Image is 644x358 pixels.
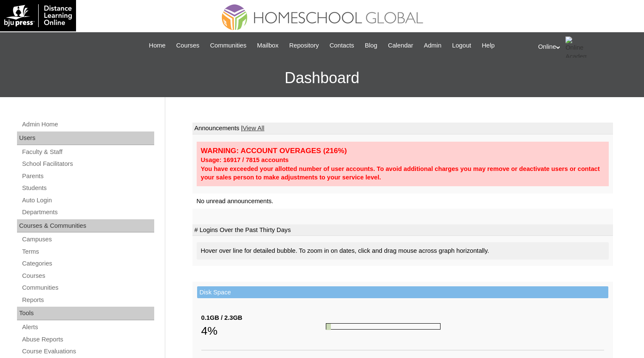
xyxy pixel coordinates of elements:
[21,159,154,169] a: School Facilitators
[384,41,417,50] a: Calendar
[197,242,609,260] div: Hover over line for detailed bubble. To zoom in on dates, click and drag mouse across graph horiz...
[21,234,154,245] a: Campuses
[201,146,604,156] div: WARNING: ACCOUNT OVERAGES (216%)
[482,41,494,50] span: Help
[243,125,264,131] a: View All
[145,41,170,50] a: Home
[192,123,613,134] td: Announcements |
[197,286,608,299] td: Disk Space
[21,183,154,193] a: Students
[21,195,154,206] a: Auto Login
[201,165,604,182] div: You have exceeded your allotted number of user accounts. To avoid additional charges you may remo...
[21,295,154,305] a: Reports
[253,41,283,50] a: Mailbox
[21,346,154,357] a: Course Evaluations
[192,224,613,236] td: # Logins Over the Past Thirty Days
[21,246,154,257] a: Terms
[257,41,279,50] span: Mailbox
[17,307,154,320] div: Tools
[17,131,154,145] div: Users
[21,147,154,157] a: Faculty & Staff
[210,41,246,50] span: Communities
[4,59,640,97] h3: Dashboard
[21,258,154,269] a: Categories
[21,271,154,281] a: Courses
[325,41,359,50] a: Contacts
[285,41,323,50] a: Repository
[21,207,154,218] a: Departments
[452,41,471,50] span: Logout
[21,282,154,293] a: Communities
[365,41,377,50] span: Blog
[21,322,154,333] a: Alerts
[192,193,613,209] td: No unread announcements.
[201,322,326,339] div: 4%
[4,4,72,27] img: logo-white.png
[565,36,587,58] img: Online Academy
[538,36,636,58] div: Online
[330,41,354,50] span: Contacts
[361,41,381,50] a: Blog
[17,219,154,233] div: Courses & Communities
[172,41,204,50] a: Courses
[21,119,154,130] a: Admin Home
[149,41,166,50] span: Home
[477,41,499,50] a: Help
[21,171,154,182] a: Parents
[206,41,251,50] a: Communities
[21,334,154,345] a: Abuse Reports
[176,41,200,50] span: Courses
[420,41,446,50] a: Admin
[201,313,326,322] div: 0.1GB / 2.3GB
[289,41,319,50] span: Repository
[448,41,475,50] a: Logout
[201,157,289,163] strong: Usage: 16917 / 7815 accounts
[388,41,413,50] span: Calendar
[424,41,442,50] span: Admin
